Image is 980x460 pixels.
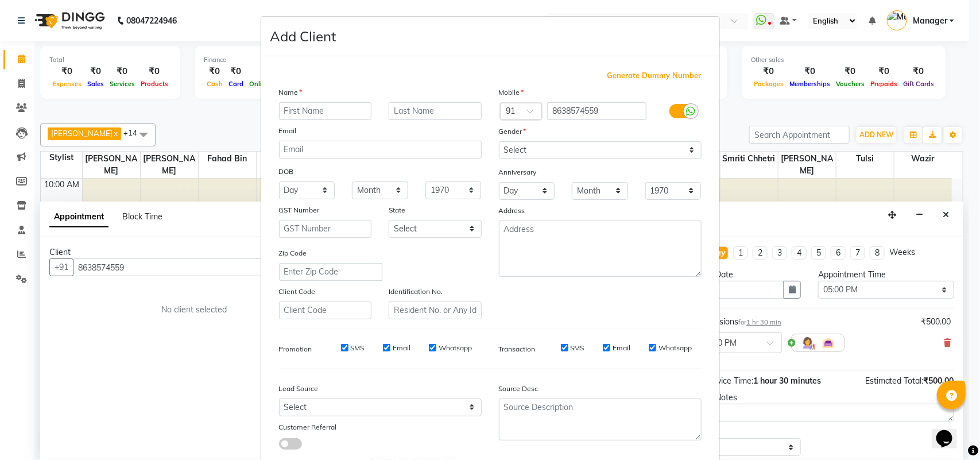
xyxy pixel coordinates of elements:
[607,70,702,82] span: Generate Dummy Number
[279,248,307,258] label: Zip Code
[499,87,524,98] label: Mobile
[279,263,382,281] input: Enter Zip Code
[389,205,405,215] label: State
[279,422,337,432] label: Customer Referral
[279,87,303,98] label: Name
[393,343,410,353] label: Email
[389,301,482,319] input: Resident No. or Any Id
[499,384,539,394] label: Source Desc
[279,205,320,215] label: GST Number
[279,220,372,238] input: GST Number
[499,206,525,216] label: Address
[279,102,372,120] input: First Name
[279,287,316,297] label: Client Code
[439,343,472,353] label: Whatsapp
[279,141,482,159] input: Email
[571,343,584,353] label: SMS
[270,26,336,47] h4: Add Client
[279,301,372,319] input: Client Code
[351,343,365,353] label: SMS
[547,102,646,120] input: Mobile
[279,384,319,394] label: Lead Source
[499,344,536,354] label: Transaction
[499,167,537,177] label: Anniversary
[499,126,526,137] label: Gender
[279,344,312,354] label: Promotion
[389,287,443,297] label: Identification No.
[613,343,630,353] label: Email
[279,126,297,136] label: Email
[659,343,692,353] label: Whatsapp
[389,102,482,120] input: Last Name
[279,167,294,177] label: DOB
